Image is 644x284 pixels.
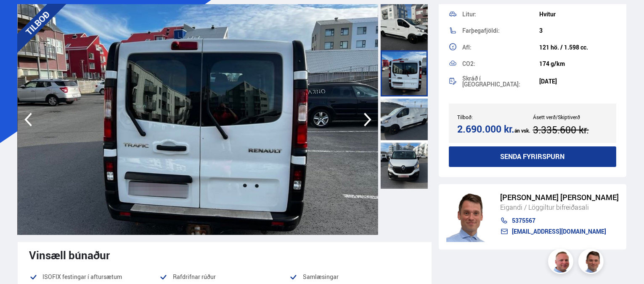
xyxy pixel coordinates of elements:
[462,61,539,67] div: CO2:
[533,124,606,135] div: 3.335.600 kr.
[449,146,617,167] button: Senda fyrirspurn
[462,76,539,87] div: Skráð í [GEOGRAPHIC_DATA]:
[500,202,619,213] div: Eigandi / Löggiltur bifreiðasali
[462,28,539,34] div: Farþegafjöldi:
[462,11,539,17] div: Litur:
[500,228,619,235] a: [EMAIL_ADDRESS][DOMAIN_NAME]
[457,123,530,136] div: 2.690.000 kr.
[500,193,619,202] div: [PERSON_NAME] [PERSON_NAME]
[159,272,289,282] li: Rafdrifnar rúður
[457,114,533,120] div: Tilboð:
[580,250,605,275] img: FbJEzSuNWCJXmdc-.webp
[539,27,616,34] div: 3
[539,60,616,67] div: 174 g/km
[514,127,530,134] span: án vsk.
[29,249,420,261] div: Vinsæll búnaður
[462,44,539,50] div: Afl:
[29,272,159,282] li: ISOFIX festingar í aftursætum
[446,192,492,242] img: FbJEzSuNWCJXmdc-.webp
[533,114,608,120] div: Ásett verð/Skiptiverð
[539,44,616,51] div: 121 hö. / 1.598 cc.
[18,4,378,235] img: 2798880.jpeg
[539,11,616,18] div: Hvítur
[549,250,575,275] img: siFngHWaQ9KaOqBr.png
[539,78,616,85] div: [DATE]
[500,217,619,224] a: 5375567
